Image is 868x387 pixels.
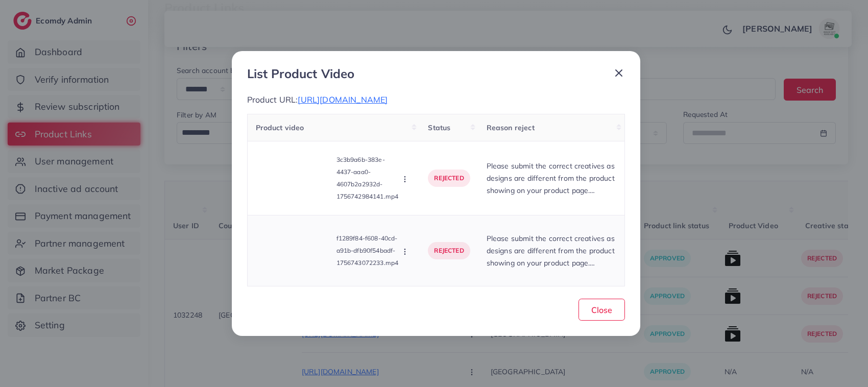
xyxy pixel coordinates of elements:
[336,154,401,203] p: 3c3b9a6b-383e-4437-aaa0-4607b2a2932d-1756742984141.mp4
[487,123,535,132] span: Reason reject
[256,123,304,132] span: Product video
[578,299,625,321] button: Close
[487,160,616,197] p: Please submit the correct creatives as designs are different from the product showing on your pro...
[336,232,401,269] p: f1289f84-f608-40cd-a91b-dfb90f54badf-1756743072233.mp4
[428,123,450,132] span: Status
[487,232,616,269] p: Please submit the correct creatives as designs are different from the product showing on your pro...
[428,170,470,187] p: rejected
[247,93,625,106] p: Product URL:
[247,66,355,81] h3: List Product Video
[428,242,470,259] p: rejected
[591,305,612,315] span: Close
[298,94,388,105] span: [URL][DOMAIN_NAME]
